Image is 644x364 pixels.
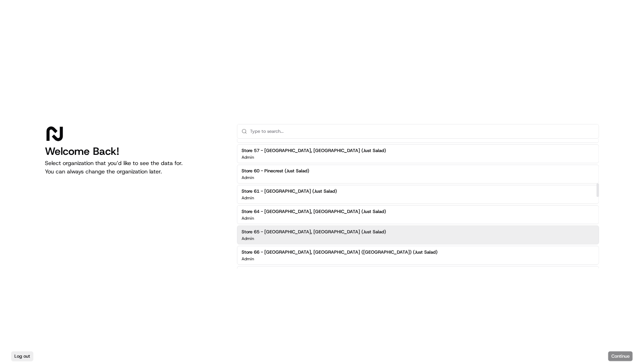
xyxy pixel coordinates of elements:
p: Admin [242,154,254,160]
h2: Store 66 - [GEOGRAPHIC_DATA], [GEOGRAPHIC_DATA] ([GEOGRAPHIC_DATA]) (Just Salad) [242,249,438,255]
input: Type to search... [250,124,595,138]
p: Admin [242,195,254,201]
p: Admin [242,256,254,262]
p: Admin [242,236,254,241]
h2: Store 64 - [GEOGRAPHIC_DATA], [GEOGRAPHIC_DATA] (Just Salad) [242,208,386,215]
p: Admin [242,175,254,180]
h2: Store 65 - [GEOGRAPHIC_DATA], [GEOGRAPHIC_DATA] (Just Salad) [242,229,386,235]
h2: Store 61 - [GEOGRAPHIC_DATA] (Just Salad) [242,188,337,194]
h2: Store 68 - Commack, [GEOGRAPHIC_DATA] (Just Salad) [242,269,361,276]
p: Select organization that you’d like to see the data for. You can always change the organization l... [45,159,226,176]
h2: Store 60 - Pinecrest (Just Salad) [242,168,309,174]
p: Admin [242,215,254,221]
button: Log out [11,351,33,361]
h1: Welcome Back! [45,145,226,158]
h2: Store 57 - [GEOGRAPHIC_DATA], [GEOGRAPHIC_DATA] (Just Salad) [242,147,386,154]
